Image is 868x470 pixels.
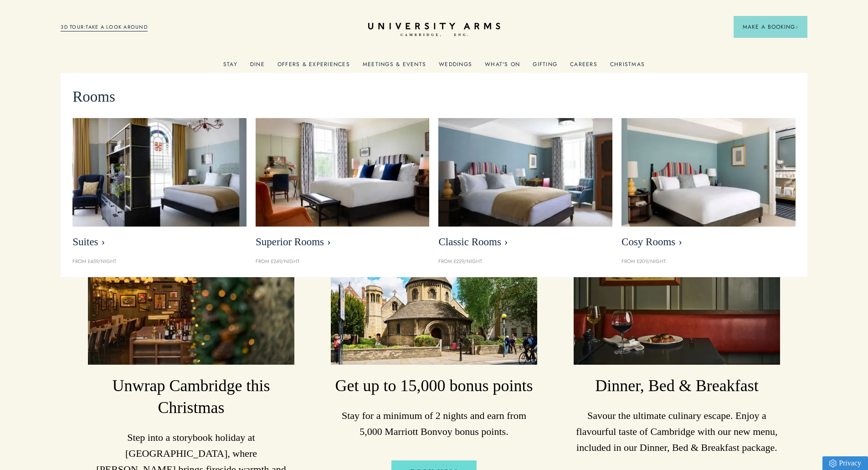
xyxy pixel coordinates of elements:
[223,61,237,73] a: Stay
[250,61,265,73] a: Dine
[621,118,796,253] a: image-0c4e569bfe2498b75de12d7d88bf10a1f5f839d4-400x250-jpg Cosy Rooms
[363,61,426,73] a: Meetings & Events
[72,118,247,227] img: image-21e87f5add22128270780cf7737b92e839d7d65d-400x250-jpg
[72,118,247,253] a: image-21e87f5add22128270780cf7737b92e839d7d65d-400x250-jpg Suites
[88,375,294,419] h3: Unwrap Cambridge this Christmas
[829,460,837,467] img: Privacy
[621,118,796,227] img: image-0c4e569bfe2498b75de12d7d88bf10a1f5f839d4-400x250-jpg
[61,23,148,31] a: 3D TOUR:TAKE A LOOK AROUND
[574,408,780,456] p: Savour the ultimate culinary escape. Enjoy a flavourful taste of Cambridge with our new menu, inc...
[743,23,798,31] span: Make a Booking
[574,375,780,397] h3: Dinner, Bed & Breakfast
[256,258,430,266] p: From £249/night
[822,456,868,470] a: Privacy
[570,61,597,73] a: Careers
[72,85,115,109] span: Rooms
[72,236,247,248] span: Suites
[438,258,612,266] p: From £229/night
[256,118,430,253] a: image-5bdf0f703dacc765be5ca7f9d527278f30b65e65-400x250-jpg Superior Rooms
[438,118,612,227] img: image-7eccef6fe4fe90343db89eb79f703814c40db8b4-400x250-jpg
[621,258,796,266] p: From £209/night
[368,23,500,37] a: Home
[256,236,430,248] span: Superior Rooms
[574,227,780,365] img: image-a84cd6be42fa7fc105742933f10646be5f14c709-3000x2000-jpg
[256,118,430,227] img: image-5bdf0f703dacc765be5ca7f9d527278f30b65e65-400x250-jpg
[72,258,247,266] p: From £459/night
[533,61,557,73] a: Gifting
[439,61,472,73] a: Weddings
[331,408,537,439] p: Stay for a minimum of 2 nights and earn from 5,000 Marriott Bonvoy bonus points.
[438,236,612,248] span: Classic Rooms
[485,61,520,73] a: What's On
[438,118,612,253] a: image-7eccef6fe4fe90343db89eb79f703814c40db8b4-400x250-jpg Classic Rooms
[621,236,796,248] span: Cosy Rooms
[331,227,537,365] img: image-a169143ac3192f8fe22129d7686b8569f7c1e8bc-2500x1667-jpg
[610,61,645,73] a: Christmas
[88,227,294,365] img: image-8c003cf989d0ef1515925c9ae6c58a0350393050-2500x1667-jpg
[331,375,537,397] h3: Get up to 15,000 bonus points
[277,61,350,73] a: Offers & Experiences
[734,16,807,38] button: Make a BookingArrow icon
[795,26,798,29] img: Arrow icon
